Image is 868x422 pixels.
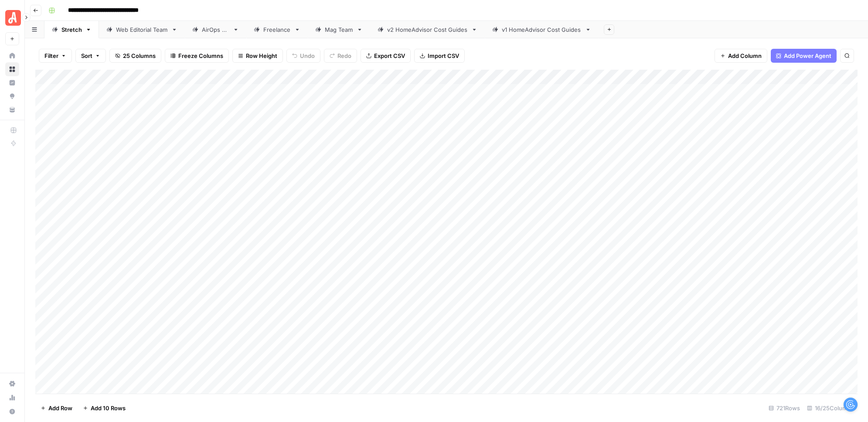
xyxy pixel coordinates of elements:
[44,51,58,60] span: Filter
[337,51,351,60] span: Redo
[263,25,291,34] div: Freelance
[370,21,485,38] a: v2 HomeAdvisor Cost Guides
[123,51,156,60] span: 25 Columns
[48,404,72,412] span: Add Row
[715,49,767,63] button: Add Column
[44,21,99,38] a: Stretch
[428,51,459,60] span: Import CSV
[5,7,19,29] button: Workspace: Angi
[5,62,19,76] a: Browse
[35,401,78,415] button: Add Row
[246,51,277,60] span: Row Height
[728,51,762,60] span: Add Column
[308,21,370,38] a: Mag Team
[485,21,599,38] a: v1 HomeAdvisor Cost Guides
[5,103,19,117] a: Your Data
[61,25,82,34] div: Stretch
[99,21,185,38] a: Web Editorial Team
[771,49,837,63] button: Add Power Agent
[232,49,283,63] button: Row Height
[502,25,582,34] div: v1 HomeAdvisor Cost Guides
[178,51,223,60] span: Freeze Columns
[185,21,246,38] a: AirOps QA
[246,21,308,38] a: Freelance
[75,49,106,63] button: Sort
[374,51,405,60] span: Export CSV
[803,401,858,415] div: 16/25 Columns
[39,49,72,63] button: Filter
[5,49,19,63] a: Home
[765,401,803,415] div: 721 Rows
[5,89,19,103] a: Opportunities
[81,51,92,60] span: Sort
[325,25,353,34] div: Mag Team
[784,51,831,60] span: Add Power Agent
[5,10,21,26] img: Angi Logo
[5,391,19,405] a: Usage
[324,49,357,63] button: Redo
[286,49,320,63] button: Undo
[387,25,468,34] div: v2 HomeAdvisor Cost Guides
[300,51,315,60] span: Undo
[91,404,126,412] span: Add 10 Rows
[5,405,19,419] button: Help + Support
[5,377,19,391] a: Settings
[165,49,229,63] button: Freeze Columns
[414,49,465,63] button: Import CSV
[78,401,131,415] button: Add 10 Rows
[361,49,411,63] button: Export CSV
[202,25,229,34] div: AirOps QA
[116,25,168,34] div: Web Editorial Team
[5,76,19,90] a: Insights
[109,49,161,63] button: 25 Columns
